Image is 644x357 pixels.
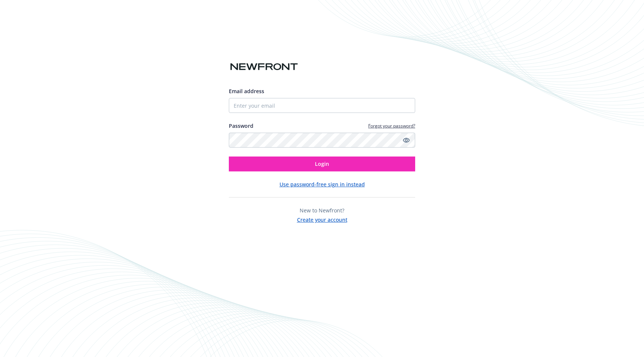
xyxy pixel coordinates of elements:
[297,214,347,224] button: Create your account
[280,180,365,188] button: Use password-free sign in instead
[300,207,344,214] span: New to Newfront?
[229,133,415,148] input: Enter your password
[315,160,329,167] span: Login
[229,60,299,73] img: Newfront logo
[229,157,415,171] button: Login
[229,122,253,130] label: Password
[229,98,415,113] input: Enter your email
[368,123,415,129] a: Forgot your password?
[229,88,264,95] span: Email address
[402,136,411,145] a: Show password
